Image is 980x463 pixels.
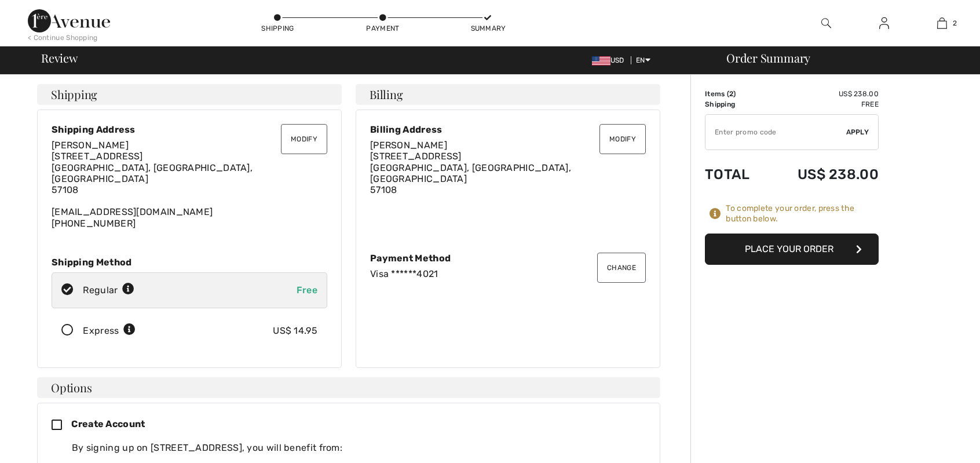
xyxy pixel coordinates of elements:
[937,16,947,30] img: My Bag
[726,203,879,224] div: To complete your order, press the button below.
[71,418,145,429] span: Create Account
[705,234,879,265] button: Place Your Order
[370,124,646,135] div: Billing Address
[953,18,957,28] span: 2
[52,140,327,229] div: [EMAIL_ADDRESS][DOMAIN_NAME] [PHONE_NUMBER]
[52,257,327,268] div: Shipping Method
[879,16,889,30] img: My Info
[712,52,973,64] div: Order Summary
[705,155,767,194] td: Total
[297,285,317,296] span: Free
[636,56,650,64] span: EN
[52,151,253,195] span: [STREET_ADDRESS] [GEOGRAPHIC_DATA], [GEOGRAPHIC_DATA], [GEOGRAPHIC_DATA] 57108
[767,89,879,99] td: US$ 238.00
[83,283,134,297] div: Regular
[37,377,660,398] h4: Options
[913,16,970,30] a: 2
[870,16,898,31] a: Sign In
[28,32,98,43] div: < Continue Shopping
[821,16,831,30] img: search the website
[705,89,767,99] td: Items ( )
[599,124,646,154] button: Modify
[705,99,767,110] td: Shipping
[365,23,400,34] div: Payment
[592,56,610,65] img: US Dollar
[273,324,317,338] div: US$ 14.95
[729,90,733,98] span: 2
[83,324,136,338] div: Express
[370,89,403,100] span: Billing
[52,124,327,135] div: Shipping Address
[72,441,637,455] div: By signing up on [STREET_ADDRESS], you will benefit from:
[597,253,646,283] button: Change
[261,23,295,34] div: Shipping
[370,151,571,195] span: [STREET_ADDRESS] [GEOGRAPHIC_DATA], [GEOGRAPHIC_DATA], [GEOGRAPHIC_DATA] 57108
[767,155,879,194] td: US$ 238.00
[281,124,327,154] button: Modify
[28,9,110,32] img: 1ère Avenue
[705,115,846,150] input: Promo code
[767,99,879,110] td: Free
[370,253,646,264] div: Payment Method
[41,52,78,64] span: Review
[471,23,506,34] div: Summary
[846,127,869,137] span: Apply
[52,140,129,151] span: [PERSON_NAME]
[370,140,447,151] span: [PERSON_NAME]
[51,89,97,100] span: Shipping
[592,56,629,64] span: USD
